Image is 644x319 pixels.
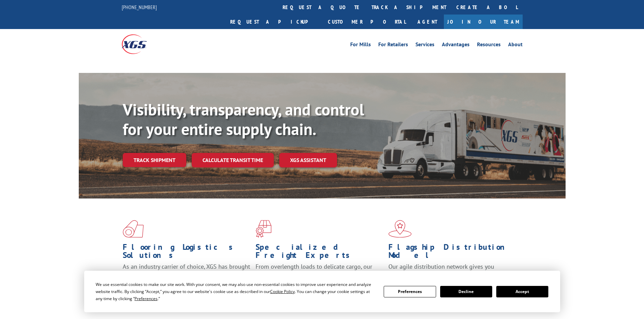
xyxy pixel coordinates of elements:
a: Track shipment [123,153,186,167]
a: Calculate transit time [192,153,274,167]
button: Decline [440,286,492,297]
img: xgs-icon-focused-on-flooring-red [256,220,271,238]
span: Preferences [135,296,158,301]
a: Resources [477,42,501,49]
img: xgs-icon-total-supply-chain-intelligence-red [123,220,144,238]
div: Cookie Consent Prompt [84,271,560,312]
a: [PHONE_NUMBER] [122,4,157,10]
a: Services [415,42,434,49]
a: Customer Portal [323,15,411,29]
h1: Flagship Distribution Model [388,243,516,263]
h1: Flooring Logistics Solutions [123,243,251,263]
a: For Mills [350,42,371,49]
a: Advantages [442,42,470,49]
button: Preferences [384,286,436,297]
a: For Retailers [378,42,408,49]
div: We use essential cookies to make our site work. With your consent, we may also use non-essential ... [96,281,376,302]
span: Cookie Policy [270,289,295,294]
b: Visibility, transparency, and control for your entire supply chain. [123,99,364,139]
button: Accept [496,286,548,297]
p: From overlength loads to delicate cargo, our experienced staff knows the best way to move your fr... [256,263,383,293]
a: Agent [411,15,444,29]
span: Our agile distribution network gives you nationwide inventory management on demand. [388,263,513,278]
a: Request a pickup [225,15,323,29]
h1: Specialized Freight Experts [256,243,383,263]
a: Join Our Team [444,15,523,29]
span: As an industry carrier of choice, XGS has brought innovation and dedication to flooring logistics... [123,263,250,287]
img: xgs-icon-flagship-distribution-model-red [388,220,412,238]
a: XGS ASSISTANT [279,153,337,167]
a: About [508,42,523,49]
